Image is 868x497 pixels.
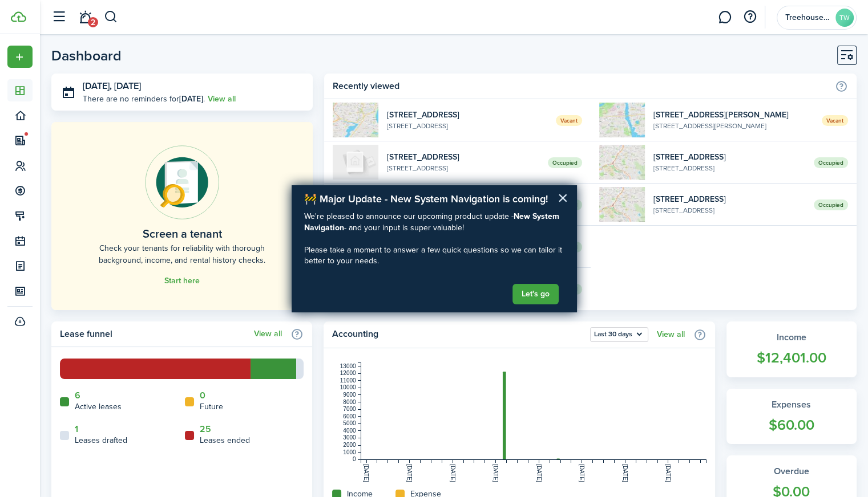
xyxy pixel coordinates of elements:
[75,424,78,434] a: 1
[653,109,813,121] widget-list-item-title: [STREET_ADDRESS][PERSON_NAME]
[590,327,648,342] button: Open menu
[449,464,455,482] tspan: [DATE]
[653,193,805,205] widget-list-item-title: [STREET_ADDRESS]
[333,79,829,93] home-widget-title: Recently viewed
[340,384,356,390] tspan: 10000
[387,121,547,131] widget-list-item-description: [STREET_ADDRESS]
[343,427,356,434] tspan: 4000
[333,103,378,137] img: 1
[179,93,203,105] b: [DATE]
[599,103,645,137] img: 1
[665,464,671,482] tspan: [DATE]
[406,464,413,482] tspan: [DATE]
[7,46,33,68] button: Open menu
[145,145,219,219] img: Online payments
[387,163,539,173] widget-list-item-description: [STREET_ADDRESS]
[536,464,542,482] tspan: [DATE]
[837,46,857,65] button: Customise
[304,245,564,267] p: Please take a moment to answer a few quick questions so we can tailor it better to your needs.
[200,434,250,446] home-widget-title: Leases ended
[48,6,70,28] button: Open sidebar
[343,449,356,455] tspan: 1000
[738,414,846,436] widget-stats-count: $60.00
[344,222,464,234] span: - and your input is super valuable!
[653,205,805,215] widget-list-item-description: [STREET_ADDRESS]
[599,145,645,180] img: 1
[11,11,26,22] img: TenantCloud
[387,151,539,163] widget-list-item-title: [STREET_ADDRESS]
[343,392,356,398] tspan: 9000
[343,420,356,426] tspan: 5000
[599,187,645,222] img: 1
[254,329,282,339] a: View all
[200,401,223,413] home-widget-title: Future
[353,456,356,462] tspan: 0
[343,398,356,405] tspan: 8000
[785,14,831,22] span: Treehouse Wealth Management
[590,327,648,342] button: Last 30 days
[88,17,98,27] span: 2
[363,464,369,482] tspan: [DATE]
[740,7,760,27] button: Open resource center
[332,327,584,342] home-widget-title: Accounting
[738,347,846,369] widget-stats-count: $12,401.00
[343,413,356,419] tspan: 6000
[200,424,211,434] a: 25
[653,121,813,131] widget-list-item-description: [STREET_ADDRESS][PERSON_NAME]
[104,7,118,27] button: Search
[304,193,564,206] h2: 🚧 Major Update - New System Navigation is coming!
[343,442,356,448] tspan: 2000
[387,109,547,121] widget-list-item-title: [STREET_ADDRESS]
[74,3,96,32] a: Notifications
[60,327,248,341] home-widget-title: Lease funnel
[558,189,568,207] button: Close
[738,398,846,412] widget-stats-title: Expenses
[492,464,499,482] tspan: [DATE]
[340,370,356,376] tspan: 12000
[814,157,848,168] span: Occupied
[343,406,356,412] tspan: 7000
[512,284,559,304] button: Let's go
[304,210,514,222] span: We're pleased to announce our upcoming product update -
[822,115,848,126] span: Vacant
[343,434,356,441] tspan: 3000
[51,48,122,63] header-page-title: Dashboard
[657,330,685,339] a: View all
[622,464,628,482] tspan: [DATE]
[83,79,304,93] h3: [DATE], [DATE]
[200,390,205,401] a: 0
[340,362,356,369] tspan: 13000
[738,465,846,478] widget-stats-title: Overdue
[814,199,848,210] span: Occupied
[164,276,200,286] a: Start here
[75,401,122,413] home-widget-title: Active leases
[579,464,585,482] tspan: [DATE]
[653,151,805,163] widget-list-item-title: [STREET_ADDRESS]
[208,93,236,105] a: View all
[75,434,127,446] home-widget-title: Leases drafted
[304,210,562,234] strong: New System Navigation
[75,390,80,401] a: 6
[333,145,378,180] img: 1
[548,157,582,168] span: Occupied
[83,93,205,105] p: There are no reminders for .
[340,377,356,384] tspan: 11000
[835,9,854,27] avatar-text: TW
[738,331,846,344] widget-stats-title: Income
[653,163,805,173] widget-list-item-description: [STREET_ADDRESS]
[77,242,287,266] home-placeholder-description: Check your tenants for reliability with thorough background, income, and rental history checks.
[143,225,222,242] home-placeholder-title: Screen a tenant
[714,3,736,32] a: Messaging
[556,115,582,126] span: Vacant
